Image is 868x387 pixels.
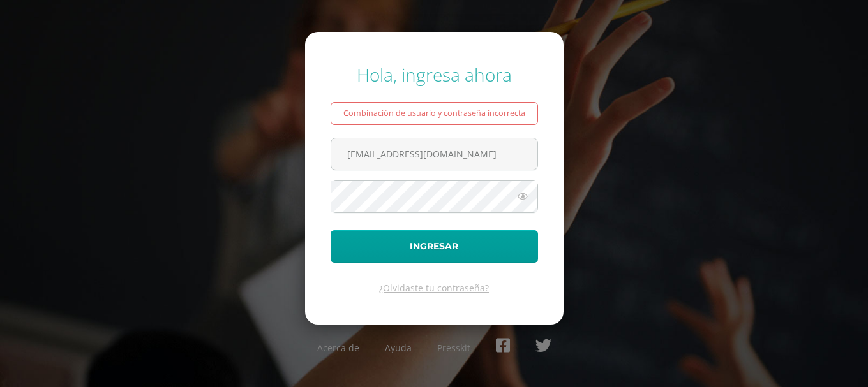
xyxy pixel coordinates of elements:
[331,102,538,125] div: Combinación de usuario y contraseña incorrecta
[331,62,538,87] div: Hola, ingresa ahora
[437,342,470,354] a: Presskit
[331,230,538,263] button: Ingresar
[331,138,537,170] input: Correo electrónico o usuario
[317,342,359,354] a: Acerca de
[379,282,489,294] a: ¿Olvidaste tu contraseña?
[385,342,412,354] a: Ayuda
